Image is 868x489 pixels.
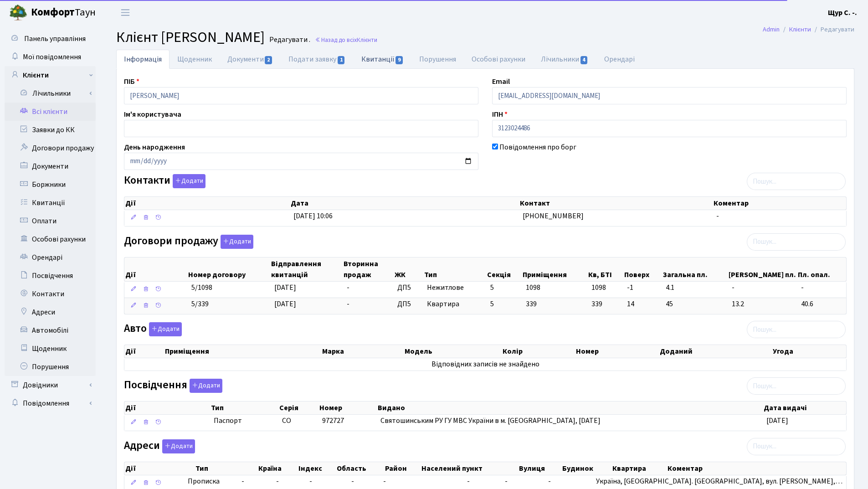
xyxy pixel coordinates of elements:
th: Серія [278,401,318,414]
span: Клієнти [357,36,377,44]
span: 14 [627,299,658,309]
th: Приміщення [164,345,322,358]
a: Панель управління [5,30,96,48]
a: Довідники [5,376,96,394]
span: Нежитлове [427,283,483,293]
a: Клієнти [5,66,96,84]
th: Модель [404,345,501,358]
span: 1098 [591,283,620,293]
a: Повідомлення [5,394,96,412]
a: Договори продажу [5,139,96,157]
th: Дата [290,197,519,210]
img: logo.png [9,4,27,22]
th: Дії [124,197,290,210]
th: Видано [377,401,763,414]
label: Email [492,76,510,87]
th: Індекс [298,462,336,475]
label: Контакти [124,174,205,188]
label: Ім'я користувача [124,109,181,120]
span: 1098 [526,283,540,293]
input: Пошук... [747,438,846,455]
span: 339 [591,299,620,309]
a: Інформація [116,50,169,69]
td: Відповідних записів не знайдено [124,358,846,371]
button: Договори продажу [221,235,253,249]
span: 5 [490,283,494,293]
th: Контакт [519,197,713,210]
span: Клієнт [PERSON_NAME] [116,27,265,48]
label: День народження [124,142,185,153]
nav: breadcrumb [749,20,868,39]
span: - [716,211,719,221]
th: Марка [321,345,404,358]
a: Орендарі [5,248,96,267]
a: Лічильники [533,50,596,69]
span: - [276,476,279,486]
th: Відправлення квитанцій [270,257,343,281]
a: Боржники [5,175,96,194]
span: СО [282,416,291,426]
th: Доданий [659,345,772,358]
span: 1 [338,56,345,64]
th: Секція [486,257,522,281]
a: Клієнти [789,25,811,34]
a: Додати [160,438,195,453]
span: - [383,476,386,486]
span: Панель управління [24,34,86,44]
span: 339 [526,299,537,309]
span: Паспорт [214,416,275,426]
span: - [241,476,268,487]
span: [DATE] [274,299,296,309]
span: 2 [265,56,272,64]
span: 45 [666,299,724,309]
label: Посвідчення [124,379,222,393]
th: ЖК [394,257,423,281]
a: Додати [218,233,253,249]
a: Всі клієнти [5,103,96,121]
th: Кв, БТІ [587,257,623,281]
a: Посвідчення [5,267,96,285]
span: [DATE] [274,283,296,293]
span: [DATE] [766,416,788,426]
label: Повідомлення про борг [499,142,576,153]
span: 5/1098 [191,283,212,293]
a: Контакти [5,285,96,303]
a: Порушення [5,358,96,376]
a: Мої повідомлення [5,48,96,66]
small: Редагувати . [267,36,310,44]
a: Щур С. -. [828,7,857,18]
th: Вторинна продаж [343,257,393,281]
th: Район [384,462,421,475]
label: ПІБ [124,76,139,87]
span: [PHONE_NUMBER] [523,211,584,221]
th: Тип [210,401,278,414]
input: Пошук... [747,321,846,338]
label: Договори продажу [124,235,253,249]
th: Загальна пл. [662,257,728,281]
span: Мої повідомлення [23,52,81,62]
th: Поверх [623,257,662,281]
a: Документи [220,50,281,69]
span: - [309,476,312,486]
a: Особові рахунки [464,50,533,69]
span: Таун [31,5,96,21]
span: - [347,283,349,293]
button: Адреси [162,439,195,453]
a: Автомобілі [5,321,96,340]
span: - [732,283,794,293]
a: Адреси [5,303,96,321]
span: 4.1 [666,283,724,293]
button: Контакти [173,174,205,188]
a: Додати [170,173,205,189]
label: Авто [124,322,182,336]
span: 5/339 [191,299,209,309]
span: Святошинським РУ ГУ МВС України в м. [GEOGRAPHIC_DATA], [DATE] [380,416,601,426]
button: Переключити навігацію [114,5,137,20]
a: Квитанції [5,194,96,212]
th: Угода [772,345,846,358]
a: Квитанції [354,50,411,68]
th: Номер [318,401,376,414]
span: - [351,476,354,486]
span: -1 [627,283,658,293]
